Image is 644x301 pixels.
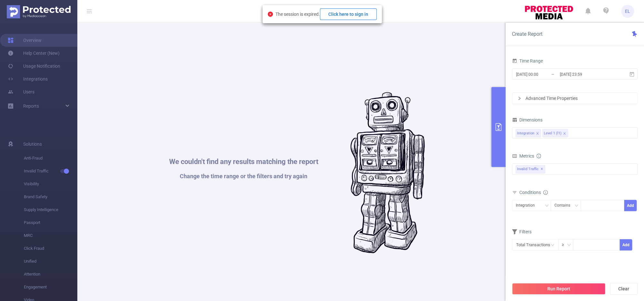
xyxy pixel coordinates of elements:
[512,58,543,63] span: Time Range
[515,129,541,137] li: Integration
[619,239,632,250] button: Add
[542,129,568,137] li: Level 1 (l1)
[24,178,77,190] span: Visibility
[625,5,630,18] span: EL
[512,31,543,37] span: Create Report
[24,190,77,203] span: Brand Safety
[562,239,568,250] div: ≥
[536,154,541,158] i: icon: info-circle
[320,8,377,20] button: Click here to sign in
[543,190,548,195] i: icon: info-circle
[24,281,77,294] span: Engagement
[8,34,42,47] a: Overview
[268,12,273,17] i: icon: close-circle
[8,73,48,85] a: Integrations
[610,283,638,295] button: Clear
[24,229,77,242] span: MRC
[512,283,605,295] button: Run Report
[515,165,545,173] span: Invalid Traffic
[169,173,318,179] h1: Change the time range or the filters and try again
[541,165,543,173] span: ✕
[24,152,77,165] span: Anti-Fraud
[536,132,539,136] i: icon: close
[512,93,637,104] div: icon: rightAdvanced Time Properties
[24,216,77,229] span: Passport
[512,153,534,159] span: Metrics
[519,190,548,195] span: Conditions
[515,200,539,211] div: Integration
[23,138,42,150] span: Solutions
[567,243,571,248] i: icon: down
[23,100,39,112] a: Reports
[24,242,77,255] span: Click Fraud
[8,47,60,60] a: Help Center (New)
[512,229,531,234] span: Filters
[563,132,566,136] i: icon: close
[624,200,637,211] button: Add
[275,12,377,17] span: The session is expired.
[554,200,574,211] div: Contains
[512,117,542,122] span: Dimensions
[543,129,561,138] div: Level 1 (l1)
[574,204,578,208] i: icon: down
[23,103,39,109] span: Reports
[7,5,71,18] img: Protected Media
[351,92,425,253] img: #
[545,204,549,208] i: icon: down
[8,85,34,98] a: Users
[559,70,611,79] input: End date
[24,203,77,216] span: Supply Intelligence
[517,129,534,138] div: Integration
[24,255,77,268] span: Unified
[8,60,60,73] a: Usage Notification
[515,70,568,79] input: Start date
[517,96,521,100] i: icon: right
[169,158,318,165] h1: We couldn't find any results matching the report
[24,165,77,178] span: Invalid Traffic
[24,268,77,281] span: Attention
